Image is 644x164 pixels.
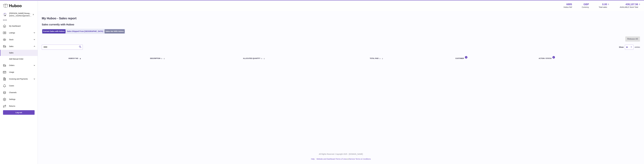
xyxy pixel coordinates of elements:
[9,71,36,73] span: Usage
[9,98,36,101] span: Settings
[40,153,642,155] p: All Rights Reserved. Copyright 2025 - [DOMAIN_NAME]
[9,25,36,27] span: My Dashboard
[626,3,638,6] span: 438,107.56
[42,16,640,20] h1: My Huboo - Sales report
[66,29,104,33] a: Sales Shipped From [GEOGRAPHIC_DATA]
[583,3,589,6] strong: GBP
[7,4,12,6] div: v 4.0.25
[455,56,534,59] div: Customer
[9,105,36,107] span: Returns
[7,15,9,17] img: tab_domain_overview_orange.svg
[4,7,6,9] img: website_grey.svg
[566,3,572,6] strong: 6885
[4,4,6,6] img: logo_orange.svg
[9,38,33,41] span: Stock
[9,85,36,87] span: Cases
[620,6,641,8] span: AVAILABLE Stock Total
[539,56,637,59] div: Action / Status
[28,15,42,16] div: Keywords by Traffic
[349,158,371,160] a: Service Terms & Conditions
[69,58,78,59] span: Huboo P no
[9,91,36,94] span: Channels
[3,13,7,16] img: directordarren@gmail.com
[602,3,607,6] span: 0.00
[9,15,37,17] span: [EMAIL_ADDRESS][DOMAIN_NAME]
[25,15,27,17] img: tab_keywords_by_traffic_grey.svg
[564,6,572,8] div: Huboo Ref
[10,15,23,16] div: Domain Overview
[370,58,379,59] span: Total paid
[9,52,36,54] span: Sales
[311,158,315,160] a: Help
[316,158,371,160] li: and
[105,29,125,33] a: Sales Not With Huboo
[9,32,33,34] span: Listings
[9,64,33,67] span: Orders
[599,3,610,8] a: 0.00 Total sales
[243,58,260,59] span: ALLOCATED Quantity
[150,58,160,59] span: Description
[9,78,33,80] span: Invoicing and Payments
[635,46,640,48] span: entries
[9,45,33,48] span: Sales
[599,6,610,8] span: Total sales
[42,23,74,26] h2: Sales currently with Huboo
[316,158,346,160] a: Website and Dashboard Terms of Use
[619,46,624,48] label: Show
[620,3,641,8] a: 438,107.56 AVAILABLE Stock Total
[9,58,36,60] span: Add Manual Order
[42,29,66,33] a: Current Sales with Huboo
[3,110,35,115] a: Log out
[9,12,32,17] div: [PERSON_NAME] Renegade Productions -UK account
[7,7,28,9] div: Domain: [DOMAIN_NAME]
[582,6,589,8] div: Currency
